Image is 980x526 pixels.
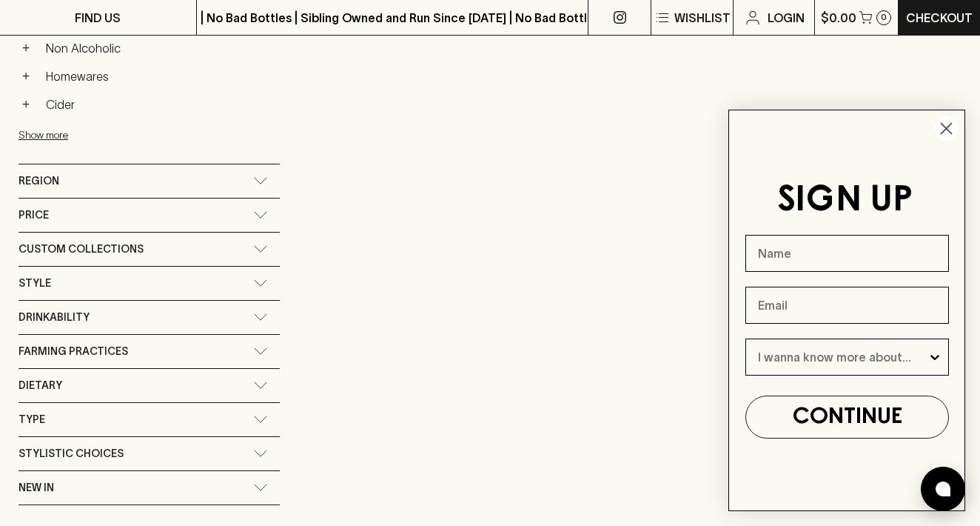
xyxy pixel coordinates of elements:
[714,95,980,526] div: FLYOUT Form
[19,69,33,84] button: +
[39,64,280,89] a: Homewares
[19,267,280,300] div: Style
[19,301,280,334] div: Drinkability
[933,116,959,142] button: Close dialog
[19,376,62,395] span: Dietary
[936,482,950,496] img: bubble-icon
[19,233,280,266] div: Custom Collections
[19,120,212,150] button: Show more
[19,206,49,224] span: Price
[19,97,33,112] button: +
[19,369,280,402] div: Dietary
[19,445,124,463] span: Stylistic Choices
[19,274,51,293] span: Style
[881,13,887,21] p: 0
[927,339,942,375] button: Show Options
[19,335,280,368] div: Farming Practices
[758,339,927,375] input: I wanna know more about...
[19,410,45,429] span: Type
[39,36,280,61] a: Non Alcoholic
[19,240,144,259] span: Custom Collections
[19,479,54,497] span: New In
[19,164,280,198] div: Region
[19,172,59,190] span: Region
[19,199,280,232] div: Price
[906,9,973,27] p: Checkout
[745,396,949,439] button: CONTINUE
[777,184,913,218] span: SIGN UP
[19,403,280,436] div: Type
[75,9,121,27] p: FIND US
[745,287,949,324] input: Email
[821,9,856,27] p: $0.00
[19,437,280,470] div: Stylistic Choices
[19,471,280,505] div: New In
[19,342,128,361] span: Farming Practices
[39,92,280,117] a: Cider
[768,9,805,27] p: Login
[745,235,949,272] input: Name
[674,9,731,27] p: Wishlist
[19,41,33,56] button: +
[19,308,90,327] span: Drinkability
